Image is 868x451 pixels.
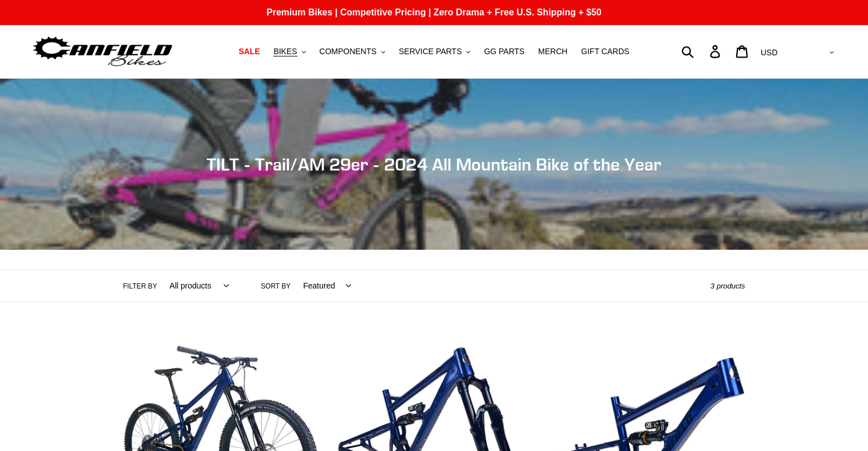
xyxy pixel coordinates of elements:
span: TILT - Trail/AM 29er - 2024 All Mountain Bike of the Year [207,154,661,174]
a: GG PARTS [478,44,530,59]
span: SALE [239,47,260,56]
label: Filter by [123,281,158,291]
span: SERVICE PARTS [399,47,462,56]
span: GIFT CARDS [581,47,629,56]
label: Sort by [261,281,290,291]
span: 3 products [710,282,745,290]
a: MERCH [532,44,573,59]
span: GG PARTS [484,47,524,56]
button: BIKES [268,44,311,59]
span: MERCH [538,47,567,56]
a: GIFT CARDS [575,44,635,59]
button: COMPONENTS [314,44,391,59]
input: Search [688,39,717,64]
img: Canfield Bikes [31,34,174,70]
a: SALE [233,44,265,59]
span: COMPONENTS [320,47,377,56]
button: SERVICE PARTS [393,44,476,59]
span: BIKES [273,47,297,56]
